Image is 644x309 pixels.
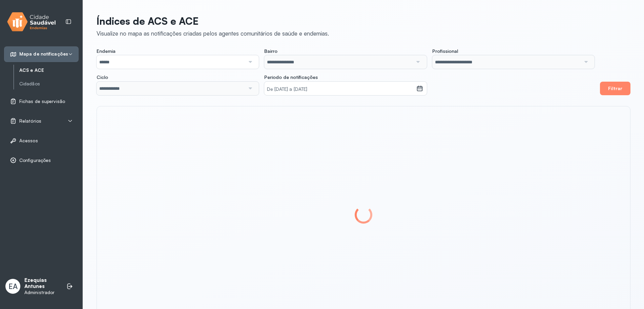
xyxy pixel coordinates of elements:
[97,48,116,54] span: Endemia
[19,67,79,73] a: ACS e ACE
[267,86,414,93] small: De [DATE] a [DATE]
[264,74,318,80] span: Período de notificações
[19,138,38,144] span: Acessos
[19,80,79,88] a: Cidadãos
[24,277,60,290] p: Ezequias Antunes
[19,118,41,124] span: Relatórios
[19,99,65,104] span: Fichas de supervisão
[24,290,60,295] p: Administrador
[10,98,73,105] a: Fichas de supervisão
[19,66,79,75] a: ACS e ACE
[19,81,79,87] a: Cidadãos
[97,30,329,37] div: Visualize no mapa as notificações criadas pelos agentes comunitários de saúde e endemias.
[10,157,73,164] a: Configurações
[19,51,68,57] span: Mapa de notificações
[8,282,18,291] span: EA
[97,15,329,27] p: Índices de ACS e ACE
[10,137,73,144] a: Acessos
[19,158,51,163] span: Configurações
[97,74,108,80] span: Ciclo
[264,48,277,54] span: Bairro
[432,48,458,54] span: Profissional
[7,11,56,33] img: logo.svg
